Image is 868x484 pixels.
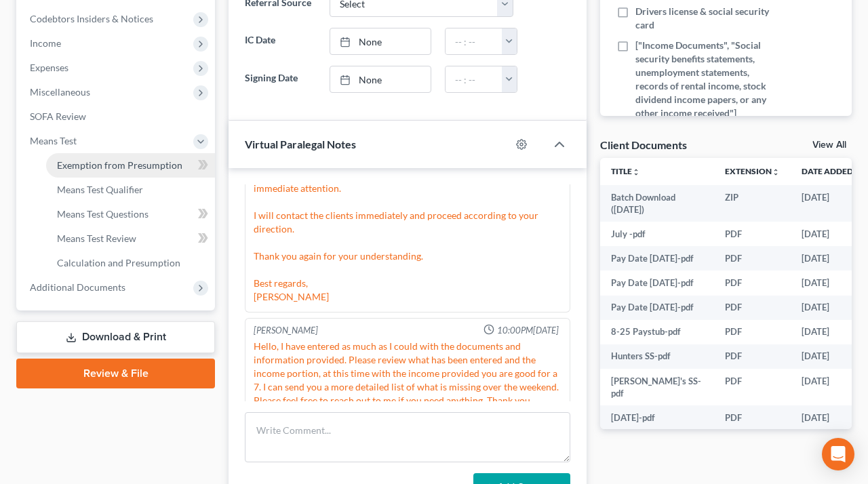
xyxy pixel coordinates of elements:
a: Download & Print [16,321,215,353]
a: SOFA Review [19,104,215,129]
a: None [330,66,431,92]
input: -- : -- [446,66,502,92]
span: Means Test Questions [57,208,149,220]
a: Exemption from Presumption [46,153,215,178]
td: [PERSON_NAME]'s SS-pdf [600,369,714,406]
span: Calculation and Presumption [57,257,180,268]
label: Signing Date [238,66,323,93]
span: Codebtors Insiders & Notices [30,13,153,24]
i: unfold_more [772,168,780,176]
a: Review & File [16,359,215,388]
span: Miscellaneous [30,86,90,98]
span: ["Income Documents", "Social security benefits statements, unemployment statements, records of re... [635,39,777,120]
a: Titleunfold_more [611,166,640,176]
td: PDF [714,270,791,295]
td: PDF [714,344,791,369]
a: Extensionunfold_more [725,166,780,176]
div: Client Documents [600,138,687,152]
span: Means Test Qualifier [57,184,143,195]
td: July -pdf [600,222,714,246]
a: Calculation and Presumption [46,251,215,275]
span: Additional Documents [30,281,125,293]
a: Date Added expand_more [802,166,863,176]
span: 10:00PM[DATE] [497,324,559,337]
span: SOFA Review [30,110,86,122]
span: Expenses [30,62,68,73]
td: [DATE]-pdf [600,405,714,430]
span: Means Test Review [57,233,136,244]
a: Means Test Review [46,226,215,251]
td: Hunters SS-pdf [600,344,714,369]
a: None [330,28,431,54]
div: Open Intercom Messenger [822,438,854,470]
span: Means Test [30,135,77,146]
div: [PERSON_NAME] [254,324,318,337]
td: 8-25 Paystub-pdf [600,320,714,344]
label: IC Date [238,28,323,55]
td: PDF [714,246,791,270]
a: Means Test Questions [46,202,215,226]
a: View All [812,140,846,150]
div: Hello, I have entered as much as I could with the documents and information provided. Please revi... [254,340,561,407]
span: Virtual Paralegal Notes [245,138,356,150]
td: Pay Date [DATE]-pdf [600,296,714,320]
td: PDF [714,405,791,430]
td: ZIP [714,185,791,222]
td: PDF [714,296,791,320]
a: Means Test Qualifier [46,178,215,202]
td: PDF [714,320,791,344]
td: PDF [714,369,791,406]
td: PDF [714,222,791,246]
input: -- : -- [446,28,502,54]
span: Exemption from Presumption [57,159,182,171]
span: Income [30,37,61,49]
td: Pay Date [DATE]-pdf [600,246,714,270]
td: Batch Download ([DATE]) [600,185,714,222]
i: unfold_more [632,168,640,176]
td: Pay Date [DATE]-pdf [600,270,714,295]
span: Drivers license & social security card [635,5,777,32]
